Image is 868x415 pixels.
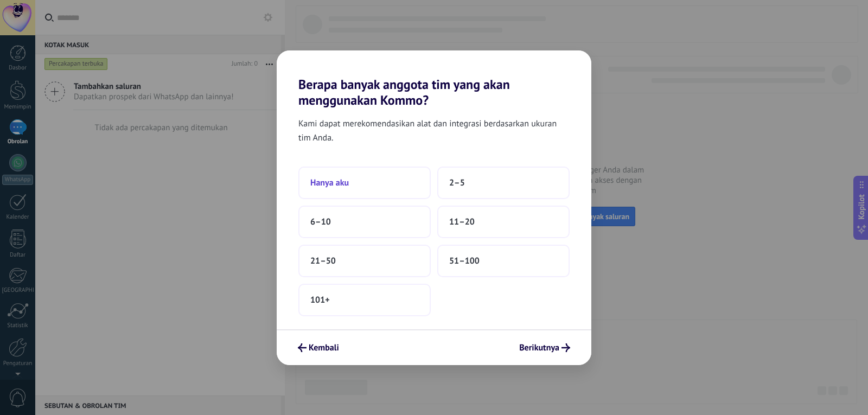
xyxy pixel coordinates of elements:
font: Berapa banyak anggota tim yang akan menggunakan Kommo? [298,76,510,108]
font: 6–10 [310,216,331,227]
font: Hanya aku [310,177,349,188]
font: Kembali [309,342,339,353]
font: 51–100 [449,256,480,266]
button: Kembali [293,339,344,357]
font: Berikutnya [519,342,559,353]
button: 11–20 [437,206,570,238]
button: 21–50 [298,245,431,277]
button: 2–5 [437,167,570,199]
font: Kami dapat merekomendasikan alat dan integrasi berdasarkan ukuran tim Anda. [298,118,557,143]
button: Hanya aku [298,167,431,199]
button: 51–100 [437,245,570,277]
button: 6–10 [298,206,431,238]
font: 2–5 [449,177,465,188]
font: 21–50 [310,256,336,266]
font: 11–20 [449,216,475,227]
font: 101+ [310,295,330,305]
button: Berikutnya [514,339,575,357]
button: 101+ [298,284,431,316]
